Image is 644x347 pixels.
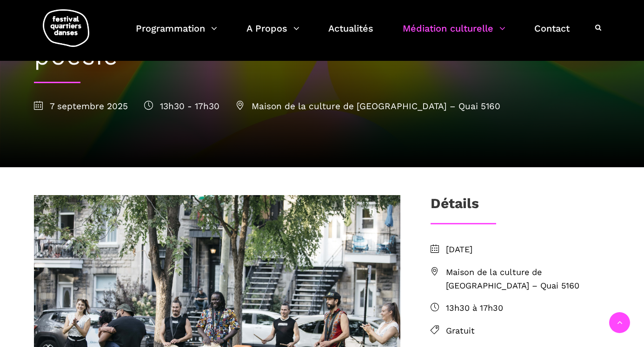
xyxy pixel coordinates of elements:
[328,20,373,48] a: Actualités
[236,101,500,111] span: Maison de la culture de [GEOGRAPHIC_DATA] – Quai 5160
[43,9,89,47] img: logo-fqd-med
[246,20,299,48] a: A Propos
[446,324,611,338] span: Gratuit
[534,20,570,48] a: Contact
[34,101,128,111] span: 7 septembre 2025
[403,20,505,48] a: Médiation culturelle
[446,301,611,315] span: 13h30 à 17h30
[136,20,217,48] a: Programmation
[431,195,479,218] h3: Détails
[446,266,611,293] span: Maison de la culture de [GEOGRAPHIC_DATA] – Quai 5160
[144,101,219,111] span: 13h30 - 17h30
[446,243,611,256] span: [DATE]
